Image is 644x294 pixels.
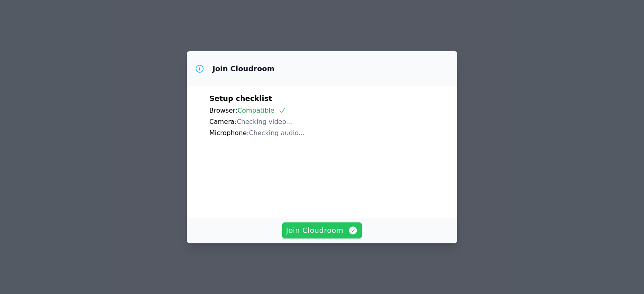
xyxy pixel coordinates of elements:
span: Checking audio... [249,129,305,137]
span: Camera: [209,118,237,125]
span: Browser: [209,107,237,114]
button: Join Cloudroom [282,222,362,238]
span: Compatible [237,107,286,114]
span: Setup checklist [209,94,272,103]
span: Join Cloudroom [286,225,358,236]
span: Checking video... [237,118,292,125]
span: Microphone: [209,129,249,137]
h3: Join Cloudroom [213,64,275,74]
